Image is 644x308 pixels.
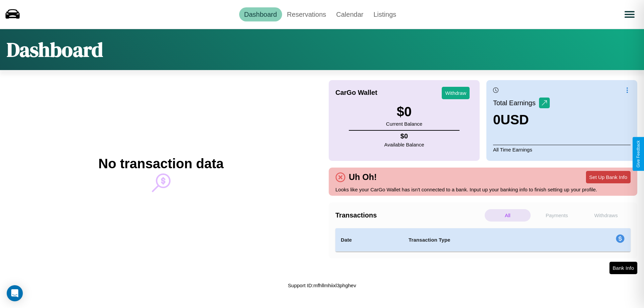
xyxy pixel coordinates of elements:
[442,87,470,99] button: Withdraw
[345,172,380,182] h4: Uh Oh!
[386,104,422,119] h3: $ 0
[620,5,639,24] button: Open menu
[384,132,424,140] h4: $ 0
[335,185,631,194] p: Looks like your CarGo Wallet has isn't connected to a bank. Input up your banking info to finish ...
[636,140,641,168] div: Give Feedback
[386,119,422,128] p: Current Balance
[341,236,398,244] h4: Date
[534,209,580,222] p: Payments
[98,156,223,171] h2: No transaction data
[331,7,368,21] a: Calendar
[583,209,629,222] p: Withdraws
[609,262,637,274] button: Bank Info
[409,236,561,244] h4: Transaction Type
[288,281,356,290] p: Support ID: mfhllmhiixl3phghev
[7,36,103,63] h1: Dashboard
[335,89,377,97] h4: CarGo Wallet
[239,7,282,21] a: Dashboard
[384,140,424,149] p: Available Balance
[586,171,631,183] button: Set Up Bank Info
[493,112,550,127] h3: 0 USD
[493,145,631,154] p: All Time Earnings
[485,209,531,222] p: All
[282,7,331,21] a: Reservations
[493,97,539,109] p: Total Earnings
[335,228,631,252] table: simple table
[7,285,23,301] div: Open Intercom Messenger
[335,211,483,219] h4: Transactions
[368,7,401,21] a: Listings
